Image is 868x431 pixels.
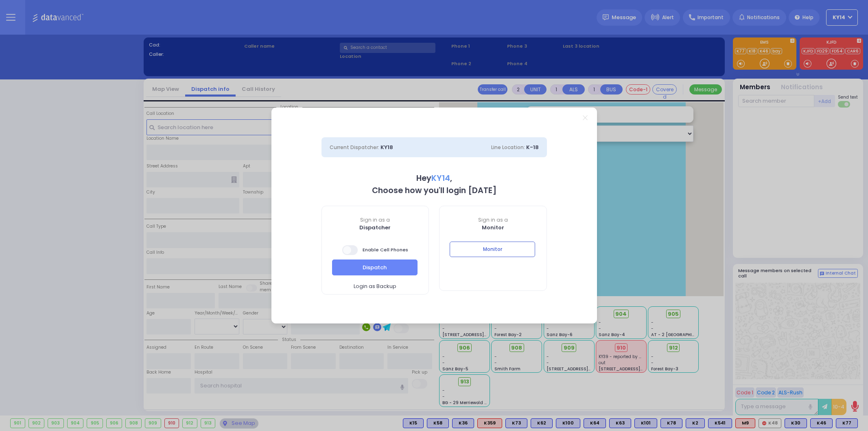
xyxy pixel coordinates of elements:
button: Monitor [450,242,535,257]
b: Monitor [482,224,504,231]
span: Current Dispatcher: [330,144,379,151]
span: K-18 [526,143,539,151]
button: Dispatch [332,259,418,275]
span: Login as Backup [354,282,396,290]
b: Dispatcher [359,224,391,231]
span: Sign in as a [439,216,547,224]
span: Line Location: [491,144,525,151]
a: Close [583,115,587,120]
span: Sign in as a [322,216,429,224]
span: KY18 [380,143,393,151]
b: Choose how you'll login [DATE] [372,185,496,196]
span: Enable Cell Phones [342,244,408,256]
b: Hey , [416,173,452,184]
span: KY14 [431,173,450,184]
